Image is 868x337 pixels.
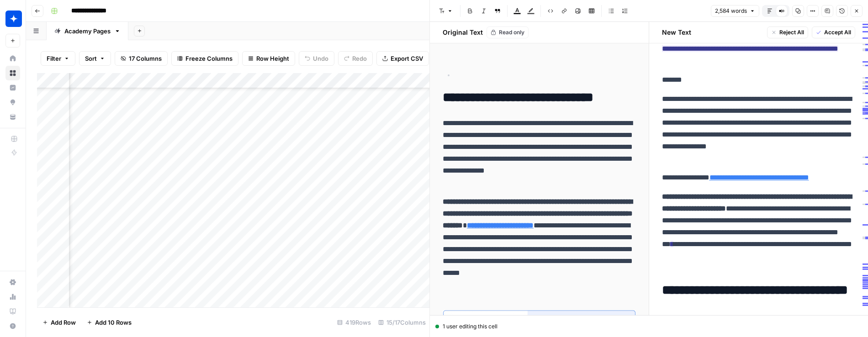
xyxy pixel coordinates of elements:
[129,54,162,63] span: 17 Columns
[47,54,61,63] span: Filter
[41,51,75,66] button: Filter
[115,51,168,66] button: 17 Columns
[333,315,375,330] div: 419 Rows
[435,322,863,331] div: 1 user editing this cell
[767,26,808,38] button: Reject All
[437,28,483,37] h2: Original Text
[313,54,328,63] span: Undo
[5,275,20,290] a: Settings
[5,290,20,304] a: Usage
[185,54,233,63] span: Freeze Columns
[662,28,691,37] h2: New Text
[256,54,289,63] span: Row Height
[47,22,128,40] a: Academy Pages
[779,28,804,37] span: Reject All
[499,28,524,37] span: Read only
[352,54,367,63] span: Redo
[171,51,238,66] button: Freeze Columns
[391,54,423,63] span: Export CSV
[79,51,111,66] button: Sort
[376,51,429,66] button: Export CSV
[5,7,20,30] button: Workspace: Wiz
[375,315,429,330] div: 15/17 Columns
[299,51,334,66] button: Undo
[824,28,851,37] span: Accept All
[5,110,20,124] a: Your Data
[812,26,855,38] button: Accept All
[64,26,111,36] div: Academy Pages
[81,315,137,330] button: Add 10 Rows
[715,7,747,15] span: 2,584 words
[5,11,22,27] img: Wiz Logo
[95,318,132,327] span: Add 10 Rows
[338,51,373,66] button: Redo
[5,319,20,333] button: Help + Support
[711,5,759,17] button: 2,584 words
[242,51,295,66] button: Row Height
[5,66,20,80] a: Browse
[5,304,20,319] a: Learning Hub
[51,318,76,327] span: Add Row
[5,80,20,95] a: Insights
[5,95,20,110] a: Opportunities
[5,51,20,66] a: Home
[37,315,81,330] button: Add Row
[85,54,97,63] span: Sort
